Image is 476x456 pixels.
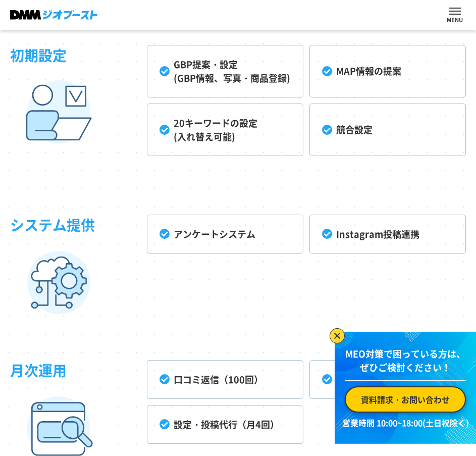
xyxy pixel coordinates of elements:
[309,215,466,254] li: Instagram投稿連携
[147,405,303,444] li: 設定・投稿代行（月4回）
[341,417,470,429] p: 営業時間 10:00~18:00(土日祝除く)
[147,104,303,156] li: 20キーワードの設定 (入れ替え可能)
[345,386,466,413] a: 資料請求・お問い合わせ
[309,360,466,399] li: 定例レポート配信
[147,45,303,97] li: GBP提案・設定 (GBP情報、写真・商品登録)
[10,45,147,166] h3: 初期設定
[309,104,466,156] li: 競合設定
[449,8,461,15] button: ナビを開閉する
[345,347,466,381] p: MEO対策で困っている方は、 ぜひご検討ください！
[330,328,345,343] img: バナーを閉じる
[147,215,303,254] li: アンケートシステム
[10,215,147,312] h3: システム提供
[10,10,97,20] img: DMMジオブースト
[147,360,303,399] li: 口コミ返信（100回）
[309,45,466,97] li: MAP情報の提案
[361,393,450,406] span: 資料請求・お問い合わせ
